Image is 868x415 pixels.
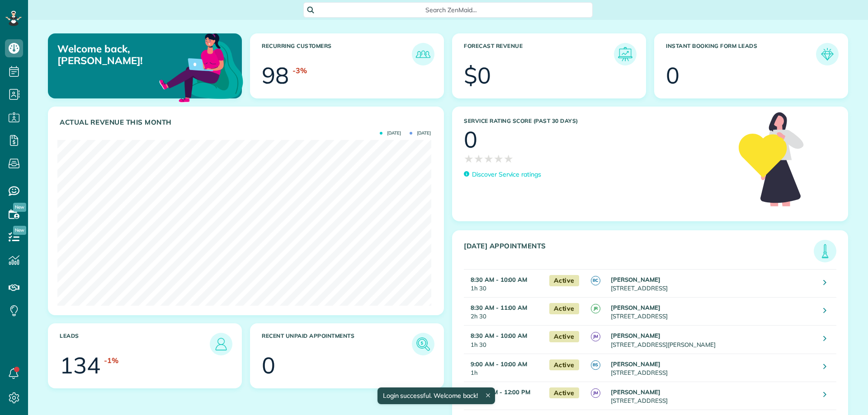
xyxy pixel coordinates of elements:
strong: 8:30 AM - 10:00 AM [471,332,527,339]
td: 1h [464,354,545,382]
span: JM [591,388,600,398]
h3: [DATE] Appointments [464,242,814,262]
h3: Service Rating score (past 30 days) [464,118,730,124]
div: 0 [464,128,477,151]
p: Welcome back, [PERSON_NAME]! [57,43,180,67]
strong: [PERSON_NAME] [611,304,660,311]
span: Active [549,387,579,399]
span: JM [591,332,600,341]
strong: 9:00 AM - 10:00 AM [471,360,527,368]
td: [STREET_ADDRESS] [609,298,816,326]
td: 1h 30 [464,382,545,410]
div: 0 [666,64,679,87]
h3: Instant Booking Form Leads [666,43,816,65]
div: 134 [60,354,100,377]
strong: [PERSON_NAME] [611,360,660,368]
img: icon_todays_appointments-901f7ab196bb0bea1936b74009e4eb5ffbc2d2711fa7634e0d609ed5ef32b18b.png [816,242,834,260]
img: icon_forecast_revenue-8c13a41c7ed35a8dcfafea3cbb826a0462acb37728057bba2d056411b612bbbe.png [616,45,634,63]
img: icon_unpaid_appointments-47b8ce3997adf2238b356f14209ab4cced10bd1f174958f3ca8f1d0dd7fffeee.png [414,335,432,353]
strong: [PERSON_NAME] [611,332,660,339]
strong: [PERSON_NAME] [611,388,660,396]
img: icon_form_leads-04211a6a04a5b2264e4ee56bc0799ec3eb69b7e499cbb523a139df1d13a81ae0.png [818,45,836,63]
strong: 8:30 AM - 11:00 AM [471,304,527,311]
td: [STREET_ADDRESS][PERSON_NAME] [609,326,816,354]
img: dashboard_welcome-42a62b7d889689a78055ac9021e634bf52bae3f8056760290aed330b23ab8690.png [157,23,245,111]
td: [STREET_ADDRESS] [609,270,816,298]
div: 0 [262,354,275,377]
td: 1h 30 [464,270,545,298]
td: 2h 30 [464,298,545,326]
span: ★ [494,151,504,167]
div: -3% [292,65,307,76]
span: New [13,226,26,235]
span: ★ [464,151,474,167]
span: [DATE] [410,131,431,135]
h3: Recurring Customers [262,43,412,65]
div: $0 [464,64,491,87]
h3: Recent unpaid appointments [262,333,412,355]
span: ★ [474,151,484,167]
div: -1% [104,355,118,366]
span: New [13,203,26,212]
div: Login successful. Welcome back! [377,387,495,404]
a: Discover Service ratings [464,170,541,179]
strong: 8:30 AM - 10:00 AM [471,276,527,283]
span: ★ [484,151,494,167]
h3: Actual Revenue this month [60,118,434,126]
td: 1h 30 [464,326,545,354]
strong: [PERSON_NAME] [611,276,660,283]
img: icon_recurring_customers-cf858462ba22bcd05b5a5880d41d6543d210077de5bb9ebc9590e49fd87d84ed.png [414,45,432,63]
span: Active [549,359,579,371]
img: icon_leads-1bed01f49abd5b7fead27621c3d59655bb73ed531f8eeb49469d10e621d6b896.png [212,335,230,353]
h3: Leads [60,333,210,355]
span: Active [549,331,579,342]
span: ★ [504,151,514,167]
td: [STREET_ADDRESS] [609,354,816,382]
span: [DATE] [380,131,401,135]
p: Discover Service ratings [472,170,541,179]
h3: Forecast Revenue [464,43,614,65]
span: BC [591,276,600,285]
span: Active [549,275,579,286]
span: JR [591,304,600,313]
td: [STREET_ADDRESS] [609,382,816,410]
strong: 10:30 AM - 12:00 PM [471,388,530,396]
div: 98 [262,64,289,87]
span: Active [549,303,579,314]
span: BS [591,360,600,370]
